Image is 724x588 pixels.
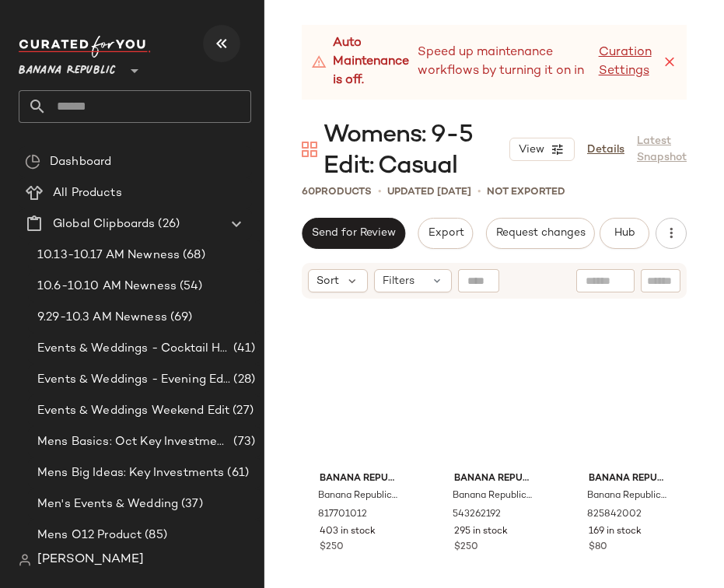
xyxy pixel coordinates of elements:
p: Not Exported [487,184,565,200]
span: 825842002 [587,508,642,522]
span: Mens Basics: Oct Key Investments [37,433,230,451]
img: svg%3e [19,554,31,566]
span: (41) [230,340,255,358]
span: All Products [53,184,122,202]
span: Banana Republic [320,472,400,486]
span: Dashboard [50,153,111,171]
span: 60 [302,187,315,198]
span: (27) [229,402,254,420]
span: Men's Events & Wedding [37,495,178,513]
span: [PERSON_NAME] [37,551,144,569]
span: 403 in stock [320,525,376,539]
a: Curation Settings [599,44,662,81]
span: Banana Republic Women's Drapey Twill Shirt Dress Navy Blue Tall Size 12 [318,489,398,503]
span: View [518,144,544,156]
img: cfy_white_logo.C9jOOHJF.svg [19,36,151,58]
span: (68) [180,247,205,264]
span: (28) [230,371,255,389]
span: 10.6-10.10 AM Newness [37,278,177,296]
span: Sort [317,273,339,289]
span: • [378,184,381,200]
span: (73) [230,433,255,451]
span: Send for Review [311,227,396,240]
a: Details [587,142,624,158]
span: Export [427,227,463,240]
span: Global Clipboards [53,215,155,233]
p: updated [DATE] [387,184,471,200]
span: • [477,184,481,200]
span: Banana Republic Women's Relaxed Cashmere Turtleneck Sweater Blue Catamaran Size XXL [453,489,533,503]
span: (69) [167,309,193,327]
span: Banana Republic [589,472,669,486]
img: svg%3e [302,142,317,157]
span: Events & Weddings Weekend Edit [37,402,229,420]
span: Events & Weddings - Cocktail Hour [37,340,230,358]
span: $250 [320,541,344,555]
span: Banana Republic [454,472,534,486]
img: svg%3e [25,154,40,170]
span: Events & Weddings - Evening Edit [37,371,230,389]
button: Request changes [486,218,595,249]
div: Speed up maintenance workflows by turning it on in [311,34,662,90]
span: (85) [142,527,167,544]
span: Banana Republic Women's Ribbed Wrap Top Optic White Size M [587,489,667,503]
span: $80 [589,541,607,555]
span: Mens Big Ideas: Key Investments [37,464,224,482]
span: Banana Republic [19,53,116,81]
span: Filters [383,273,414,289]
span: 10.13-10.17 AM Newness [37,247,180,264]
span: (26) [155,215,180,233]
span: 169 in stock [589,525,642,539]
button: Send for Review [302,218,405,249]
span: Womens: 9-5 Edit: Casual [324,120,509,182]
span: (37) [178,495,203,513]
span: Request changes [495,227,586,240]
span: 543262192 [453,508,501,522]
div: Products [302,184,372,200]
span: 295 in stock [454,525,508,539]
span: 817701012 [318,508,367,522]
span: $250 [454,541,478,555]
button: Export [418,218,473,249]
span: Mens O12 Product [37,527,142,544]
span: Hub [614,227,635,240]
span: (54) [177,278,203,296]
button: View [509,138,575,161]
strong: Auto Maintenance is off. [333,34,418,90]
button: Hub [600,218,649,249]
span: 9.29-10.3 AM Newness [37,309,167,327]
span: (61) [224,464,249,482]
